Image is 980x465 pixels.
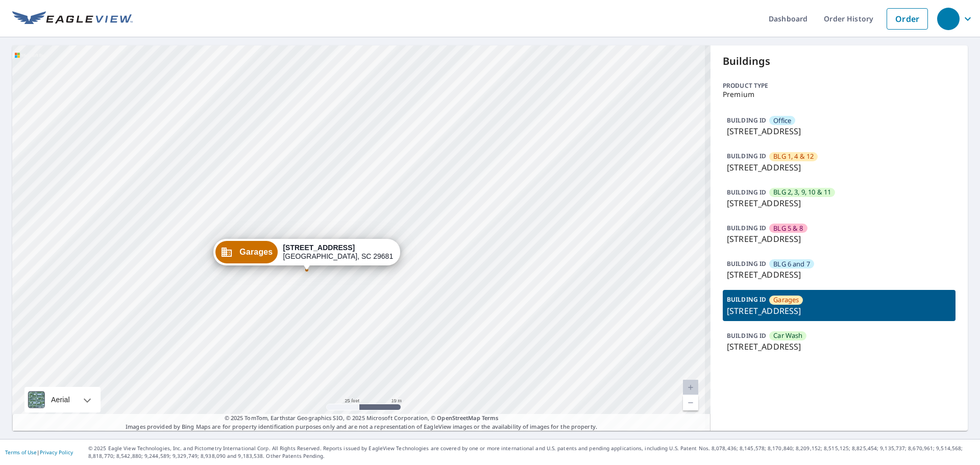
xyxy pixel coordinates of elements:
[225,414,499,423] span: © 2025 TomTom, Earthstar Geographics SIO, © 2025 Microsoft Corporation, ©
[88,445,975,460] p: © 2025 Eagle View Technologies, Inc. and Pictometry International Corp. All Rights Reserved. Repo...
[727,152,766,160] p: BUILDING ID
[727,233,951,245] p: [STREET_ADDRESS]
[5,449,37,456] a: Terms of Use
[683,395,698,410] a: Current Level 20, Zoom Out
[12,414,710,431] p: Images provided by Bing Maps are for property identification purposes only and are not a represen...
[727,268,951,281] p: [STREET_ADDRESS]
[727,295,766,304] p: BUILDING ID
[773,116,791,126] span: Office
[683,380,698,395] a: Current Level 20, Zoom In Disabled
[773,224,803,233] span: BLG 5 & 8
[727,340,951,353] p: [STREET_ADDRESS]
[40,449,73,456] a: Privacy Policy
[773,259,810,269] span: BLG 6 and 7
[773,152,814,161] span: BLG 1, 4 & 12
[12,11,133,27] img: EV Logo
[887,8,928,30] a: Order
[283,243,355,252] strong: [STREET_ADDRESS]
[727,331,766,340] p: BUILDING ID
[727,161,951,174] p: [STREET_ADDRESS]
[727,259,766,268] p: BUILDING ID
[727,197,951,209] p: [STREET_ADDRESS]
[773,295,799,305] span: Garages
[283,243,393,261] div: [GEOGRAPHIC_DATA], SC 29681
[727,224,766,232] p: BUILDING ID
[239,248,273,256] span: Garages
[727,116,766,125] p: BUILDING ID
[213,239,400,271] div: Dropped pin, building Garages, Commercial property, 535 Brookwood Point Pl Simpsonville, SC 29681
[437,414,480,422] a: OpenStreetMap
[5,449,73,455] p: |
[723,54,955,69] p: Buildings
[723,81,955,90] p: Product type
[48,387,73,412] div: Aerial
[773,187,831,197] span: BLG 2, 3, 9, 10 & 11
[727,305,951,317] p: [STREET_ADDRESS]
[773,331,802,340] span: Car Wash
[727,125,951,137] p: [STREET_ADDRESS]
[727,188,766,197] p: BUILDING ID
[24,387,101,412] div: Aerial
[482,414,499,422] a: Terms
[723,90,955,99] p: Premium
